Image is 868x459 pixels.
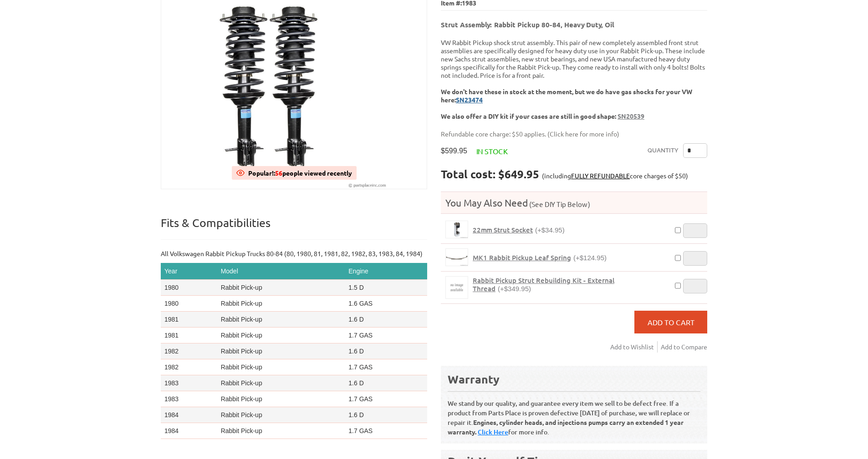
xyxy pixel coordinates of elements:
td: Rabbit Pick-up [217,375,345,391]
p: VW Rabbit Pickup shock strut assembly. This pair of new completely assembled front strut assembli... [441,38,707,120]
span: (+$124.95) [573,254,607,262]
td: 1980 [161,296,217,312]
td: 1.5 D [345,280,427,296]
img: 22mm Strut Socket [446,221,468,238]
a: Add to Compare [661,341,707,353]
a: Add to Wishlist [610,341,658,353]
a: MK1 Rabbit Pickup Leaf Spring [445,248,468,266]
b: Engines, cylinder heads, and injections pumps carry an extended 1 year warranty. [448,418,684,436]
td: Rabbit Pick-up [217,423,345,439]
b: We don't have these in stock at the moment, but we do have gas shocks for your VW here: [441,87,692,104]
u: SN20539 [618,112,644,120]
div: Warranty [448,372,700,387]
b: Strut Assembly: Rabbit Pickup 80-84, Heavy Duty, Oil [441,20,614,29]
td: 1980 [161,280,217,296]
h4: You May Also Need [441,197,707,209]
span: MK1 Rabbit Pickup Leaf Spring [473,253,571,262]
td: 1.6 D [345,375,427,391]
a: Click Here [478,428,508,436]
td: Rabbit Pick-up [217,391,345,407]
a: FULLY REFUNDABLE [571,171,630,180]
span: In stock [476,146,508,156]
a: SN23474 [456,96,483,104]
td: 1.7 GAS [345,359,427,375]
p: We stand by our quality, and guarantee every item we sell to be defect free. If a product from Pa... [448,391,700,437]
a: 22mm Strut Socket [445,221,468,238]
p: Fits & Compatibilities [161,216,427,240]
span: Rabbit Pickup Strut Rebuilding Kit - External Thread [473,276,614,293]
td: 1.6 GAS [345,296,427,312]
td: 1.7 GAS [345,423,427,439]
span: (including core charges of $50) [542,171,688,180]
button: Add to Cart [634,311,707,333]
td: Rabbit Pick-up [217,296,345,312]
td: 1983 [161,391,217,407]
th: Year [161,263,217,280]
td: Rabbit Pick-up [217,312,345,328]
p: All Volkswagen Rabbit Pickup Trucks 80-84 (80, 1980, 81, 1981, 82, 1982, 83, 1983, 84, 1984) [161,249,427,258]
p: Refundable core charge: $50 applies. ( ) [441,129,700,139]
img: MK1 Rabbit Pickup Leaf Spring [446,249,468,266]
td: 1.6 D [345,312,427,328]
span: Add to Cart [648,318,694,327]
td: 1.6 D [345,407,427,423]
a: Rabbit Pickup Strut Rebuilding Kit - External Thread [445,276,468,299]
td: 1982 [161,343,217,359]
td: 1982 [161,359,217,375]
span: (+$34.95) [535,226,565,234]
td: Rabbit Pick-up [217,280,345,296]
td: Rabbit Pick-up [217,407,345,423]
th: Engine [345,263,427,280]
label: Quantity [648,143,679,158]
img: Rabbit Pickup Strut Rebuilding Kit - External Thread [446,277,468,298]
td: 1.7 GAS [345,391,427,407]
span: 22mm Strut Socket [473,225,533,234]
th: Model [217,263,345,280]
td: Rabbit Pick-up [217,343,345,359]
td: 1983 [161,375,217,391]
td: 1.6 D [345,343,427,359]
a: MK1 Rabbit Pickup Leaf Spring(+$124.95) [473,253,607,262]
td: 1984 [161,407,217,423]
td: 1981 [161,312,217,328]
a: SN20539 [616,112,644,120]
strong: Total cost: $649.95 [441,167,539,181]
td: Rabbit Pick-up [217,328,345,343]
span: (+$349.95) [498,285,531,293]
b: We also offer a DIY kit if your cases are still in good shape: [441,112,644,120]
td: 1.7 GAS [345,328,427,343]
a: Rabbit Pickup Strut Rebuilding Kit - External Thread(+$349.95) [473,276,669,293]
span: $599.95 [441,146,467,155]
a: Click here for more info [550,130,617,138]
span: (See DIY Tip Below) [528,200,590,208]
a: 22mm Strut Socket(+$34.95) [473,226,565,234]
td: 1981 [161,328,217,343]
td: Rabbit Pick-up [217,359,345,375]
td: 1984 [161,423,217,439]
